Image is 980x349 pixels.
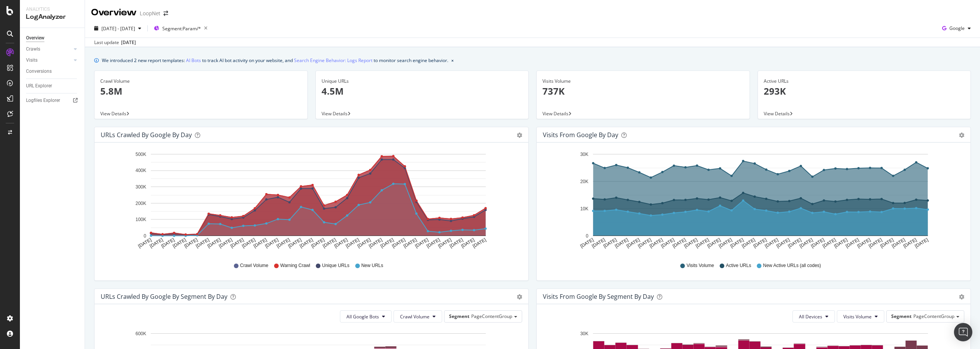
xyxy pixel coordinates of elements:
button: close banner [449,55,456,66]
text: [DATE] [660,237,675,249]
text: [DATE] [472,237,487,249]
text: [DATE] [333,237,349,249]
text: 10K [580,206,588,211]
text: [DATE] [914,237,929,249]
a: Conversions [26,67,79,75]
text: 200K [136,201,146,206]
a: AI Bots [186,56,201,64]
text: [DATE] [891,237,906,249]
div: Active URLs [764,78,965,85]
text: [DATE] [648,237,664,249]
div: Conversions [26,67,52,75]
div: URLs Crawled by Google By Segment By Day [101,293,227,300]
text: [DATE] [879,237,895,249]
span: Segment [891,313,911,320]
text: [DATE] [195,237,210,249]
text: [DATE] [591,237,606,249]
text: [DATE] [437,237,452,249]
text: [DATE] [833,237,848,249]
div: Unique URLs [322,78,523,85]
p: 4.5M [322,85,523,98]
text: [DATE] [264,237,279,249]
text: [DATE] [671,237,687,249]
text: [DATE] [764,237,779,249]
text: [DATE] [149,237,164,249]
text: [DATE] [299,237,314,249]
text: 300K [136,184,146,190]
div: Visits [26,56,38,64]
div: Overview [91,6,137,19]
a: Overview [26,34,79,42]
text: 100K [136,217,146,222]
text: [DATE] [729,237,745,249]
text: [DATE] [695,237,710,249]
div: Visits from Google by day [543,131,618,139]
span: Active URLs [726,262,751,269]
span: New Active URLs (all codes) [763,262,821,269]
text: [DATE] [683,237,699,249]
text: [DATE] [137,237,152,249]
span: [DATE] - [DATE] [101,25,135,32]
text: [DATE] [345,237,360,249]
text: [DATE] [449,237,464,249]
span: View Details [542,110,568,117]
div: URL Explorer [26,82,52,90]
div: We introduced 2 new report templates: to track AI bot activity on your website, and to monitor se... [102,56,448,64]
div: gear [517,133,522,138]
span: Segment: Param/* [162,25,201,32]
span: Visits Volume [843,313,872,320]
text: [DATE] [241,237,256,249]
text: [DATE] [718,237,733,249]
text: [DATE] [160,237,176,249]
text: [DATE] [426,237,441,249]
span: View Details [322,110,348,117]
a: Visits [26,56,72,64]
a: URL Explorer [26,82,79,90]
text: [DATE] [391,237,406,249]
text: [DATE] [776,237,791,249]
text: [DATE] [172,237,187,249]
div: LogAnalyzer [26,13,78,21]
text: 0 [144,233,146,239]
div: info banner [94,56,971,64]
text: [DATE] [752,237,768,249]
span: Unique URLs [322,262,349,269]
span: View Details [100,110,126,117]
div: Crawl Volume [100,78,302,85]
text: [DATE] [845,237,860,249]
text: [DATE] [287,237,302,249]
a: Crawls [26,45,72,53]
button: All Devices [792,310,835,323]
p: 737K [542,85,744,98]
span: Visits Volume [686,262,714,269]
div: [DATE] [121,39,136,46]
p: 293K [764,85,965,98]
div: gear [517,294,522,300]
svg: A chart. [543,149,962,255]
text: [DATE] [322,237,337,249]
div: Analytics [26,6,78,13]
text: [DATE] [276,237,291,249]
text: [DATE] [637,237,652,249]
span: All Google Bots [346,313,379,320]
text: [DATE] [787,237,802,249]
text: [DATE] [218,237,233,249]
span: PageContentGroup [913,313,954,320]
span: View Details [764,110,790,117]
text: [DATE] [414,237,430,249]
text: [DATE] [799,237,814,249]
div: Overview [26,34,44,42]
text: 20K [580,179,588,184]
svg: A chart. [101,149,519,255]
span: Crawl Volume [400,313,430,320]
text: [DATE] [310,237,325,249]
text: [DATE] [822,237,837,249]
text: [DATE] [868,237,883,249]
div: Last update [94,39,136,46]
p: 5.8M [100,85,302,98]
text: 30K [580,331,588,336]
div: Visits from Google By Segment By Day [543,293,654,300]
span: Segment [449,313,469,320]
text: 400K [136,168,146,174]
